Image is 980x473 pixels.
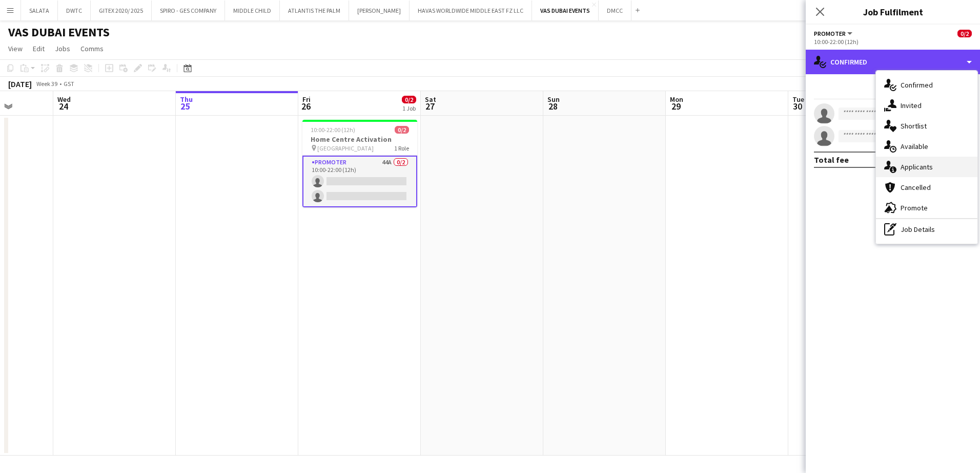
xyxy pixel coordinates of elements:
[901,80,933,90] span: Confirmed
[814,30,854,37] button: Promoter
[670,95,683,104] span: Mon
[311,126,355,134] span: 10:00-22:00 (12h)
[80,44,104,53] span: Comms
[806,50,980,74] div: Confirmed
[791,100,804,112] span: 30
[34,80,59,88] span: Week 39
[91,1,152,20] button: GITEX 2020/ 2025
[302,120,417,207] app-job-card: 10:00-22:00 (12h)0/2Home Centre Activation [GEOGRAPHIC_DATA]1 RolePromoter44A0/210:00-22:00 (12h)
[56,100,71,112] span: 24
[957,30,972,37] span: 0/2
[394,144,409,152] span: 1 Role
[546,100,560,112] span: 28
[806,5,980,18] h3: Job Fulfilment
[302,135,417,144] h3: Home Centre Activation
[423,100,436,112] span: 27
[901,142,928,151] span: Available
[814,38,972,46] div: 10:00-22:00 (12h)
[58,1,91,20] button: DWTC
[180,95,193,104] span: Thu
[425,95,436,104] span: Sat
[792,95,804,104] span: Tue
[349,1,410,20] button: [PERSON_NAME]
[901,203,928,212] span: Promote
[901,121,927,131] span: Shortlist
[21,1,58,20] button: SALATA
[901,162,933,171] span: Applicants
[33,44,45,53] span: Edit
[317,144,374,152] span: [GEOGRAPHIC_DATA]
[64,80,74,88] div: GST
[410,1,532,20] button: HAVAS WORLDWIDE MIDDLE EAST FZ LLC
[901,183,931,192] span: Cancelled
[547,95,560,104] span: Sun
[402,96,416,103] span: 0/2
[178,100,193,112] span: 25
[668,100,683,112] span: 29
[599,1,631,20] button: DMCC
[814,30,846,37] span: Promoter
[8,44,23,53] span: View
[4,42,27,55] a: View
[51,42,74,55] a: Jobs
[301,100,311,112] span: 26
[901,101,922,110] span: Invited
[814,155,849,165] div: Total fee
[532,1,599,20] button: VAS DUBAI EVENTS
[29,42,49,55] a: Edit
[225,1,280,20] button: MIDDLE CHILD
[8,25,110,40] h1: VAS DUBAI EVENTS
[302,95,311,104] span: Fri
[57,95,71,104] span: Wed
[395,126,409,134] span: 0/2
[8,79,32,89] div: [DATE]
[152,1,225,20] button: SPIRO - GES COMPANY
[302,156,417,207] app-card-role: Promoter44A0/210:00-22:00 (12h)
[55,44,70,53] span: Jobs
[76,42,108,55] a: Comms
[280,1,349,20] button: ATLANTIS THE PALM
[402,104,416,112] div: 1 Job
[876,219,977,240] div: Job Details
